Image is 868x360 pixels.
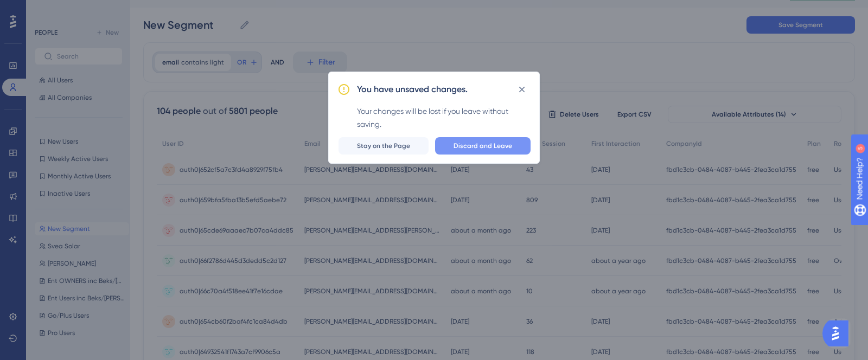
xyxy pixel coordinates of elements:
[75,5,79,14] div: 5
[357,83,468,96] h2: You have unsaved changes.
[822,317,855,350] iframe: UserGuiding AI Assistant Launcher
[357,105,531,131] div: Your changes will be lost if you leave without saving.
[454,142,512,150] span: Discard and Leave
[357,142,410,150] span: Stay on the Page
[25,3,68,16] span: Need Help?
